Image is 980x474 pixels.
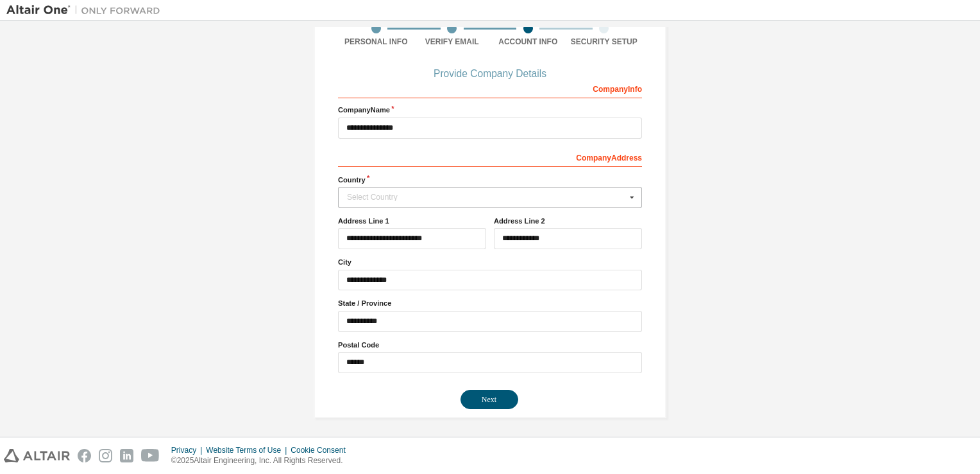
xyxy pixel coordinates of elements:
[338,298,642,308] label: State / Province
[338,70,642,78] div: Provide Company Details
[291,445,353,455] div: Cookie Consent
[338,105,642,115] label: Company Name
[338,340,642,350] label: Postal Code
[338,216,486,226] label: Address Line 1
[141,449,160,462] img: youtube.svg
[566,37,643,47] div: Security Setup
[171,455,353,466] p: © 2025 Altair Engineering, Inc. All Rights Reserved.
[99,449,112,462] img: instagram.svg
[338,37,414,47] div: Personal Info
[414,37,491,47] div: Verify Email
[460,390,518,409] button: Next
[206,445,291,455] div: Website Terms of Use
[490,37,566,47] div: Account Info
[338,175,642,185] label: Country
[338,257,642,267] label: City
[78,449,91,462] img: facebook.svg
[338,146,642,167] div: Company Address
[347,193,626,201] div: Select Country
[6,4,167,17] img: Altair One
[4,449,70,462] img: altair_logo.svg
[120,449,133,462] img: linkedin.svg
[338,78,642,98] div: Company Info
[171,445,206,455] div: Privacy
[494,216,642,226] label: Address Line 2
